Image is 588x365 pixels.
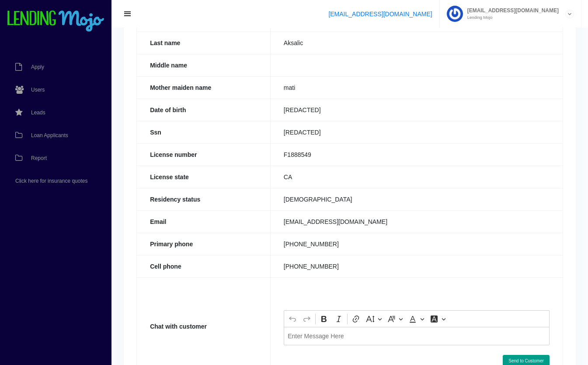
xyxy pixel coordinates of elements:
[463,8,559,13] span: [EMAIL_ADDRESS][DOMAIN_NAME]
[31,156,47,161] span: Report
[137,166,271,188] th: License state
[7,11,105,32] img: logo-small.png
[31,64,44,70] span: Apply
[137,54,271,76] th: Middle name
[284,327,550,345] div: Editor editing area: main. Press Alt+0 for help.
[31,133,68,138] span: Loan Applicants
[270,233,563,255] td: [PHONE_NUMBER]
[31,87,45,92] span: Users
[137,233,271,255] th: Primary phone
[284,311,549,327] div: Editor toolbar
[137,76,271,99] th: Mother maiden name
[270,121,563,143] td: [REDACTED]
[270,210,563,233] td: [EMAIL_ADDRESS][DOMAIN_NAME]
[463,15,559,20] small: Lending Mojo
[31,110,45,115] span: Leads
[137,210,271,233] th: Email
[270,255,563,277] td: [PHONE_NUMBER]
[15,178,87,184] span: Click here for insurance quotes
[137,99,271,121] th: Date of birth
[270,99,563,121] td: [REDACTED]
[447,6,463,22] img: Profile image
[270,32,563,54] td: Aksalic
[270,166,563,188] td: CA
[270,143,563,166] td: F1888549
[270,188,563,210] td: [DEMOGRAPHIC_DATA]
[137,32,271,54] th: Last name
[137,121,271,143] th: Ssn
[270,76,563,99] td: mati
[137,255,271,277] th: Cell phone
[328,11,432,18] a: [EMAIL_ADDRESS][DOMAIN_NAME]
[137,188,271,210] th: Residency status
[137,143,271,166] th: License number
